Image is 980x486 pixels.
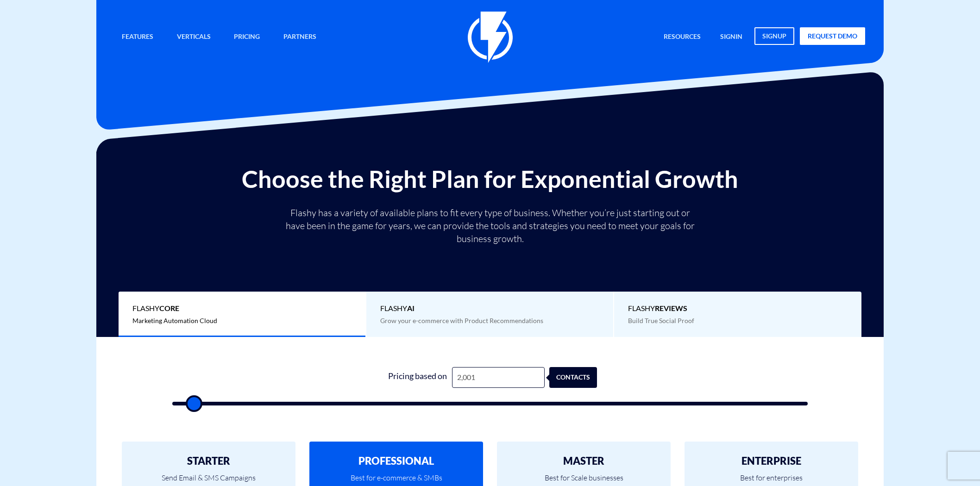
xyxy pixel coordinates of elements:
a: signin [713,27,749,47]
div: Pricing based on [383,367,452,388]
h2: MASTER [511,455,657,467]
div: contacts [554,367,602,388]
a: Verticals [170,27,218,47]
span: Marketing Automation Cloud [132,317,217,324]
b: AI [407,304,415,312]
a: signup [754,27,794,45]
a: request demo [800,27,865,45]
span: Grow your e-commerce with Product Recommendations [380,317,543,324]
p: Flashy has a variety of available plans to fit every type of business. Whether you’re just starti... [282,206,698,245]
span: Flashy [380,303,599,314]
b: REVIEWS [655,304,687,312]
h2: ENTERPRISE [698,455,844,467]
a: Pricing [227,27,267,47]
h2: PROFESSIONAL [323,455,469,467]
a: Partners [276,27,323,47]
b: Core [159,304,179,312]
a: Features [115,27,160,47]
span: Build True Social Proof [628,317,694,324]
a: Resources [657,27,708,47]
h2: STARTER [136,455,282,467]
span: Flashy [628,303,848,314]
span: Flashy [132,303,352,314]
h2: Choose the Right Plan for Exponential Growth [103,166,877,192]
